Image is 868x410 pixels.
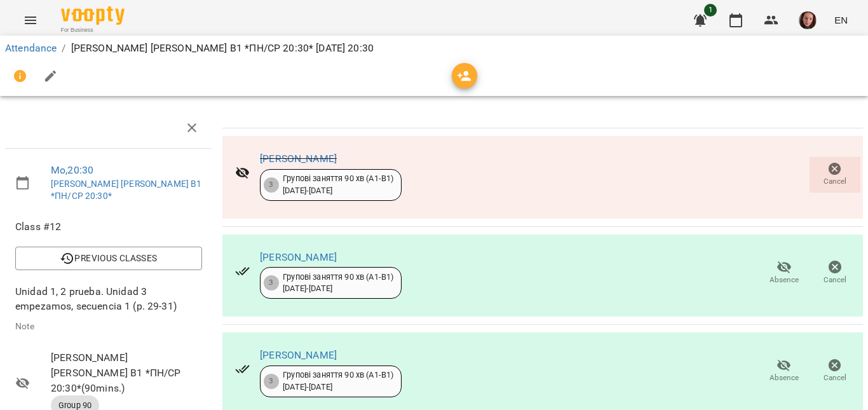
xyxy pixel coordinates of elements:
[283,173,393,196] div: Групові заняття 90 хв (А1-В1) [DATE] - [DATE]
[264,374,279,389] div: 3
[759,255,810,290] button: Absence
[15,284,202,314] p: Unidad 1, 2 prueba. Unidad 3 empezamos, secuencia 1 (p. 29-31)
[15,320,202,333] p: Note
[770,275,799,285] span: Absence
[71,41,374,56] p: [PERSON_NAME] [PERSON_NAME] В1 *ПН/СР 20:30* [DATE] 20:30
[51,179,201,202] a: [PERSON_NAME] [PERSON_NAME] В1 *ПН/СР 20:30*
[15,5,46,36] button: Menu
[810,255,860,290] button: Cancel
[51,350,202,395] span: [PERSON_NAME] [PERSON_NAME] В1 *ПН/СР 20:30* ( 90 mins. )
[810,353,860,389] button: Cancel
[260,251,337,263] a: [PERSON_NAME]
[824,372,846,383] span: Cancel
[260,349,337,361] a: [PERSON_NAME]
[759,353,810,389] button: Absence
[770,372,799,383] span: Absence
[260,153,337,165] a: [PERSON_NAME]
[264,275,279,290] div: 3
[810,157,860,193] button: Cancel
[51,164,93,176] a: Mo , 20:30
[15,219,202,235] span: Class #12
[61,6,125,25] img: Voopty Logo
[283,369,393,393] div: Групові заняття 90 хв (А1-В1) [DATE] - [DATE]
[824,176,846,187] span: Cancel
[25,250,192,266] span: Previous Classes
[704,4,717,17] span: 1
[61,26,125,34] span: For Business
[283,271,393,295] div: Групові заняття 90 хв (А1-В1) [DATE] - [DATE]
[62,41,65,56] li: /
[834,13,848,27] span: EN
[264,177,279,193] div: 3
[15,247,202,270] button: Previous Classes
[829,8,853,32] button: EN
[5,42,57,54] a: Attendance
[824,275,846,285] span: Cancel
[5,41,863,56] nav: breadcrumb
[799,11,817,29] img: 09dce9ce98c38e7399589cdc781be319.jpg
